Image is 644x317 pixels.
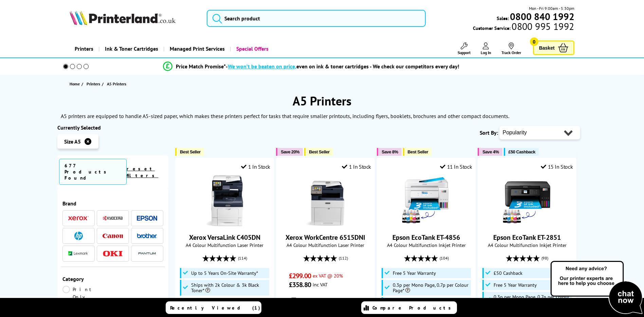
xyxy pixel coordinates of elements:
img: HP [74,232,83,240]
a: Printers [87,80,102,87]
img: OKI [103,251,123,256]
img: Xerox VersaLink C405DN [199,175,250,226]
div: 15 In Stock [541,163,573,170]
span: 677 Products Found [59,159,127,185]
button: Save 20% [276,148,303,156]
a: Xerox WorkCentre 6515DNI [286,233,365,242]
button: Best Seller [175,148,204,156]
img: Open Live Chat window [549,260,644,316]
a: Printerland Logo [70,10,198,27]
div: modal_delivery [280,293,371,312]
a: Home [70,80,81,87]
span: £50 Cashback [494,270,522,276]
a: Xerox [68,214,89,222]
button: Save 8% [377,148,401,156]
span: Compare Products [372,305,455,311]
a: Xerox VersaLink C405DN [199,221,250,228]
span: Best Seller [180,149,201,154]
img: Lexmark [68,251,89,255]
button: Save 4% [478,148,502,156]
span: Save 20% [281,149,299,154]
span: A4 Colour Multifunction Inkjet Printer [481,242,573,248]
img: Xerox WorkCentre 6515DNI [300,175,351,226]
div: Category [62,276,164,282]
span: Up to 5 Years On-Site Warranty* [191,270,258,276]
span: Printers [87,80,100,87]
span: A4 Colour Multifunction Inkjet Printer [381,242,472,248]
span: (104) [440,252,449,265]
img: Brother [137,233,157,238]
span: 0800 995 1992 [511,23,574,30]
span: A5 Printers [107,81,126,86]
a: 0800 840 1992 [509,13,574,20]
img: Printerland Logo [70,10,176,25]
a: Track Order [501,43,521,55]
span: Mon - Fri 9:00am - 5:30pm [529,5,574,12]
span: Save 4% [482,149,499,154]
a: Special Offers [230,40,274,57]
span: Best Seller [408,149,428,154]
a: Printers [70,40,98,57]
input: Search product [207,10,426,27]
span: Price Match Promise* [176,63,226,70]
div: Currently Selected [57,124,169,131]
span: Free 5 Year Warranty [494,282,537,288]
img: Epson [137,216,157,221]
a: Xerox WorkCentre 6515DNI [300,221,351,228]
span: A4 Colour Multifunction Laser Printer [280,242,371,248]
span: (98) [541,252,548,265]
a: Recently Viewed (1) [166,301,261,314]
a: Canon [103,232,123,240]
img: Pantum [137,249,157,257]
span: Size A5 [64,138,81,145]
img: Canon [103,234,123,238]
a: Ink & Toner Cartridges [98,40,163,57]
a: Managed Print Services [163,40,230,57]
button: Best Seller [304,148,333,156]
div: - even on ink & toner cartridges - We check our competitors every day! [226,63,459,70]
span: Ink & Toner Cartridges [105,40,158,57]
a: HP [68,232,89,240]
span: (112) [339,252,348,265]
img: Epson EcoTank ET-4856 [401,175,452,226]
a: Epson EcoTank ET-2851 [502,221,553,228]
a: Basket 0 [533,40,574,55]
a: OKI [103,249,123,258]
img: Kyocera [103,216,123,221]
a: Epson [137,214,157,222]
img: Xerox [68,216,89,221]
a: Support [458,43,471,55]
button: £50 Cashback [504,148,539,156]
span: Ships with 2k Colour & 3k Black Toner* [191,282,268,293]
span: 0.3p per Mono Page, 0.7p per Colour Page* [393,282,470,293]
a: Epson EcoTank ET-4856 [392,233,460,242]
div: 1 In Stock [241,163,270,170]
a: Log In [481,43,491,55]
span: Free 5 Year Warranty [393,270,436,276]
span: 0.3p per Mono Page, 0.7p per Colour Page* [494,294,570,305]
a: Kyocera [103,214,123,222]
span: Log In [481,50,491,55]
span: Recently Viewed (1) [170,305,260,311]
img: Epson EcoTank ET-2851 [502,175,553,226]
a: Lexmark [68,249,89,258]
b: 0800 840 1992 [510,10,574,23]
span: Sales: [497,15,509,21]
button: Best Seller [403,148,432,156]
a: Compare Products [361,301,457,314]
span: Support [458,50,471,55]
span: (114) [238,252,247,265]
span: ex VAT @ 20% [313,272,343,279]
a: Print Only [62,286,113,301]
div: Brand [62,200,164,207]
span: Save 8% [382,149,398,154]
a: reset filters [127,166,158,179]
div: 1 In Stock [342,163,371,170]
a: Epson EcoTank ET-2851 [493,233,561,242]
a: Xerox VersaLink C405DN [189,233,260,242]
span: Sort By: [480,129,498,136]
span: Customer Service: [473,23,574,31]
span: £358.80 [289,280,311,289]
span: We won’t be beaten on price, [228,63,296,70]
